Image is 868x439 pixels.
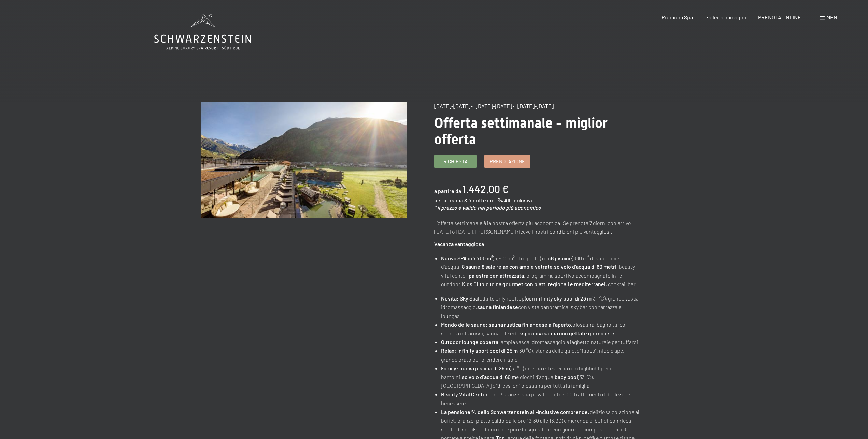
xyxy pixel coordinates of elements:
a: Galleria immagini [705,14,746,20]
a: PRENOTA ONLINE [758,14,801,20]
img: Offerta settimanale - miglior offerta [201,102,407,218]
span: Offerta settimanale - miglior offerta [434,115,608,147]
li: (5.500 m² al coperto) con (680 m² di superficie d'acqua), , , , beauty vital center, , programma ... [441,254,640,289]
li: con 13 stanze, spa privata e oltre 100 trattamenti di bellezza e benessere [441,390,640,407]
strong: sauna finlandese [477,304,518,310]
p: L'offerta settimanale è la nostra offerta più economica. Se prenota 7 giorni con arrivo [DATE] o ... [434,219,640,236]
strong: cucina gourmet con piatti regionali e mediterranei [486,281,606,287]
span: per persona & [434,197,468,203]
li: , ampia vasca idromassaggio e laghetto naturale per tuffarsi [441,338,640,347]
strong: Outdoor lounge [441,339,479,345]
strong: scivolo d’acqua di 60 m [462,374,516,380]
span: incl. ¾ All-Inclusive [487,197,534,203]
strong: scivolo d'acqua di 60 metri [554,263,616,270]
strong: Beauty Vital Center [441,391,488,397]
strong: Family: nuova piscina di 25 m [441,365,510,371]
strong: La pensione ¾ dello Schwarzenstein all-inclusive comprende: [441,409,590,415]
span: a partire da [434,188,461,194]
strong: 8 saune [462,263,480,270]
span: Menu [826,14,841,20]
span: [DATE]-[DATE] [434,103,470,109]
a: Prenotazione [485,155,530,168]
li: (31 °C) interna ed esterna con highlight per i bambini: e giochi d'acqua, (33 °C), [GEOGRAPHIC_DA... [441,364,640,390]
strong: 8 sale relax con ampie vetrate [482,263,553,270]
span: • [DATE]-[DATE] [513,103,554,109]
strong: palestra ben attrezzata [469,272,524,279]
strong: Nuova SPA di 7.700 m² [441,255,493,261]
strong: 6 piscine [551,255,572,261]
strong: Vacanza vantaggiosa [434,240,484,247]
li: (30 °C), stanza della quiete “fuoco”, nido d'ape, grande prato per prendere il sole [441,346,640,364]
strong: Relax: infinity sport pool di 25 m [441,347,518,354]
a: Richiesta [435,155,476,168]
strong: spaziosa sauna con gettate giornaliere [522,330,614,336]
span: • [DATE]-[DATE] [471,103,512,109]
strong: con infinity sky pool di 23 m [526,295,592,302]
em: * il prezzo è valido nel periodo più economico [434,204,541,211]
span: Prenotazione [490,158,525,165]
strong: Novità: Sky Spa [441,295,478,302]
strong: baby pool [555,374,578,380]
span: Richiesta [443,158,468,165]
strong: Kids Club [462,281,484,287]
strong: coperta [480,339,498,345]
a: Premium Spa [661,14,693,20]
li: biosauna, bagno turco, sauna a infrarossi, sauna alle erbe, [441,320,640,338]
b: 1.442,00 € [462,183,509,195]
span: 7 notte [469,197,486,203]
strong: Mondo delle saune: sauna rustica finlandese all’aperto, [441,321,572,328]
li: (adults only rooftop) (31 °C), grande vasca idromassaggio, con vista panoramica, sky bar con terr... [441,294,640,320]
